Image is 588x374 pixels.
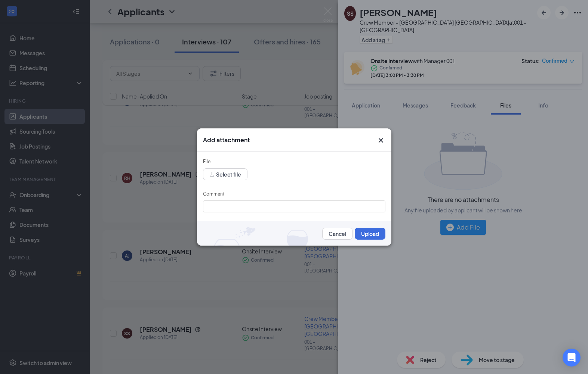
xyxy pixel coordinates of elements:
[209,172,215,177] span: upload
[322,228,353,240] button: Cancel
[563,349,581,367] div: Open Intercom Messenger
[376,136,385,145] svg: Cross
[355,228,385,240] button: Upload
[203,136,250,144] h3: Add attachment
[203,191,225,197] label: Comment
[203,200,385,212] input: Comment
[203,159,210,164] label: File
[203,172,247,178] span: upload Select file
[203,168,247,180] button: upload Select file
[376,136,385,145] button: Close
